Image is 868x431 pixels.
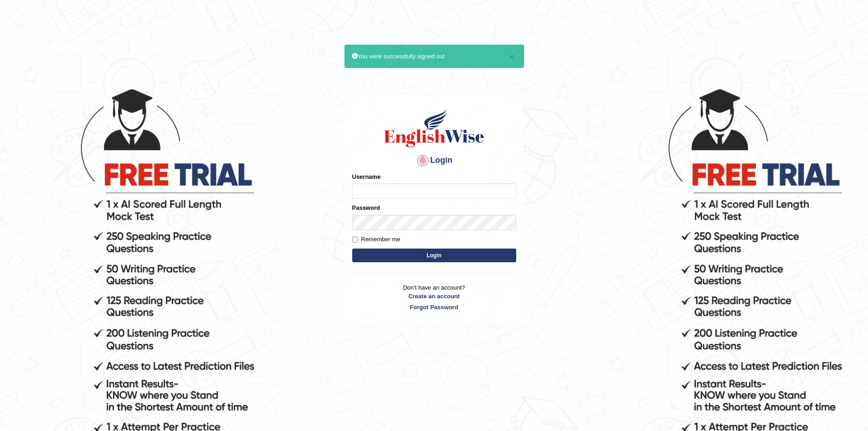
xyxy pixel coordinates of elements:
[352,235,401,244] label: Remember me
[352,237,358,243] input: Remember me
[382,108,486,149] img: Logo of English Wise sign in for intelligent practice with AI
[352,153,516,168] h4: Login
[352,203,380,212] label: Password
[352,172,381,181] label: Username
[352,292,516,301] a: Create an account
[352,303,516,312] a: Forgot Password
[352,283,516,312] p: Don't have an account?
[352,249,516,262] button: Login
[508,52,514,62] button: ×
[344,45,524,68] div: You were successfully signed out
